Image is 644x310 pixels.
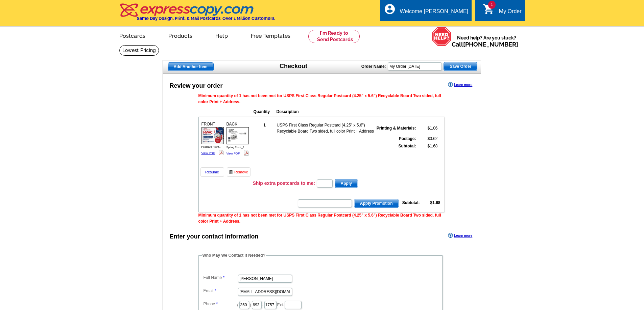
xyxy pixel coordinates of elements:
h1: Checkout [280,63,307,70]
img: small-thumb.jpg [226,127,249,144]
strong: 1 [263,123,266,128]
label: Phone [204,301,237,307]
a: Remove [227,167,251,177]
a: Postcards [109,27,157,43]
span: Apply [335,179,358,188]
th: Quantity [253,108,276,115]
a: View PDF [226,152,240,155]
td: $0.62 [417,135,438,142]
a: Products [158,27,203,43]
a: Learn more [448,233,472,238]
a: 1 shopping_cart My Order [483,7,522,16]
img: small-thumb.jpg [201,127,224,144]
span: Add Another Item [168,63,213,71]
button: Apply [335,179,358,188]
div: My Order [499,8,522,18]
a: [PHONE_NUMBER] [463,41,518,48]
td: $1.06 [417,122,438,135]
strong: Printing & Materials: [377,126,416,131]
span: Postcard Front... [201,145,221,148]
img: trashcan-icon.gif [229,170,233,174]
img: help [432,27,452,46]
label: Full Name [204,275,237,281]
h3: Ship extra postcards to me: [253,180,315,186]
span: 1 [488,1,496,9]
a: View PDF [201,151,215,155]
dd: ( ) - Ext. [202,299,439,310]
label: Email [204,288,237,294]
strong: Subtotal: [402,200,420,205]
div: Enter your contact information [170,232,259,241]
legend: Who May We Contact If Needed? [202,252,266,258]
button: Save Order [444,62,477,71]
span: Call [452,41,518,48]
button: Apply Promotion [354,199,399,208]
span: Minimum quantity of 1 has not been met for USPS First Class Regular Postcard (4.25" x 5.6") Recyc... [198,93,441,104]
img: pdf_logo.png [244,150,249,156]
strong: Order Name: [361,64,386,69]
div: Review your order [170,81,223,90]
th: Description [276,108,400,115]
img: pdf_logo.png [219,150,224,155]
a: Free Templates [240,27,302,43]
a: Add Another Item [168,62,214,71]
span: Need help? Are you stuck? [452,34,522,48]
h4: Same Day Design, Print, & Mail Postcards. Over 1 Million Customers. [137,16,275,21]
div: FRONT [200,120,225,157]
td: $1.68 [417,143,438,149]
span: Save Order [444,62,477,71]
td: USPS First Class Regular Postcard (4.25" x 5.6") Recyclable Board Two sided, full color Print + A... [277,122,375,135]
span: Apply Promotion [354,199,399,207]
div: Welcome [PERSON_NAME] [400,8,468,18]
a: Help [205,27,239,43]
strong: Subtotal: [399,144,416,148]
strong: Postage: [399,136,416,141]
a: Learn more [448,82,472,87]
a: Same Day Design, Print, & Mail Postcards. Over 1 Million Customers. [119,8,275,21]
div: BACK [225,120,250,158]
span: Spring Front_2... [226,146,247,149]
a: Resume [200,167,224,177]
strong: $1.68 [430,200,440,205]
i: account_circle [384,3,396,15]
span: Minimum quantity of 1 has not been met for USPS First Class Regular Postcard (4.25" x 5.6") Recyc... [198,213,441,224]
i: shopping_cart [483,3,495,15]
